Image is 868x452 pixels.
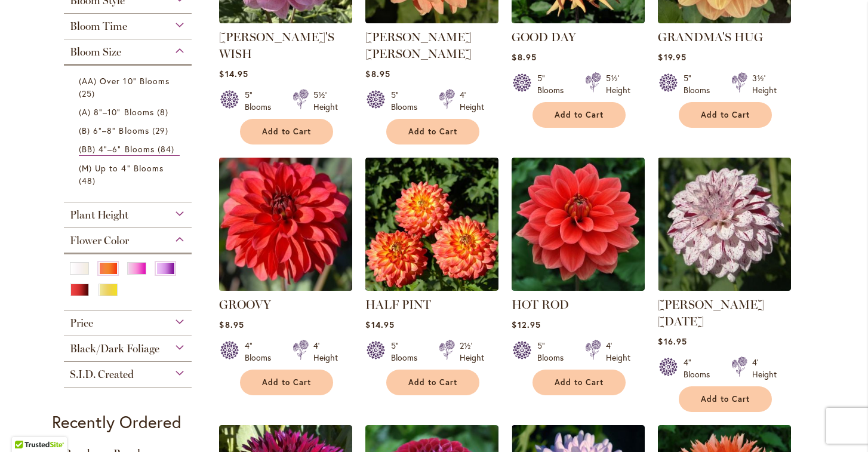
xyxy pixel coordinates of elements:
[365,158,498,291] img: HALF PINT
[219,297,271,312] a: GROOVY
[365,282,498,293] a: HALF PINT
[245,89,278,113] div: 5" Blooms
[391,340,424,364] div: 5" Blooms
[391,89,424,113] div: 5" Blooms
[70,368,134,381] span: S.I.D. Created
[679,102,772,128] button: Add to Cart
[79,162,180,187] a: (M) Up to 4" Blooms 48
[245,340,278,364] div: 4" Blooms
[262,127,311,137] span: Add to Cart
[606,72,630,96] div: 5½' Height
[157,106,171,118] span: 8
[537,340,571,364] div: 5" Blooms
[460,340,484,364] div: 2½' Height
[386,119,479,144] button: Add to Cart
[537,72,571,96] div: 5" Blooms
[79,106,154,118] span: (A) 8"–10" Blooms
[658,282,791,293] a: HULIN'S CARNIVAL
[70,316,93,330] span: Price
[533,370,626,395] button: Add to Cart
[752,72,777,96] div: 3½' Height
[70,208,128,222] span: Plant Height
[313,89,338,113] div: 5½' Height
[216,154,356,294] img: GROOVY
[240,370,333,395] button: Add to Cart
[365,30,472,61] a: [PERSON_NAME] [PERSON_NAME]
[79,106,180,118] a: (A) 8"–10" Blooms 8
[240,119,333,144] button: Add to Cart
[79,75,180,100] a: (AA) Over 10" Blooms 25
[512,297,569,312] a: HOT ROD
[365,14,498,26] a: GABRIELLE MARIE
[658,14,791,26] a: GRANDMA'S HUG
[533,102,626,128] button: Add to Cart
[365,68,390,79] span: $8.95
[79,143,180,156] a: (BB) 4"–6" Blooms 84
[158,143,177,155] span: 84
[79,75,170,87] span: (AA) Over 10" Blooms
[701,110,750,120] span: Add to Cart
[9,410,42,443] iframe: Launch Accessibility Center
[219,282,352,293] a: GROOVY
[70,20,127,33] span: Bloom Time
[365,297,431,312] a: HALF PINT
[512,158,645,291] img: HOT ROD
[219,68,248,79] span: $14.95
[606,340,630,364] div: 4' Height
[701,394,750,404] span: Add to Cart
[658,158,791,291] img: HULIN'S CARNIVAL
[658,51,686,63] span: $19.95
[79,87,98,100] span: 25
[79,125,149,136] span: (B) 6"–8" Blooms
[512,30,576,44] a: GOOD DAY
[70,45,121,59] span: Bloom Size
[79,143,155,155] span: (BB) 4"–6" Blooms
[219,319,244,330] span: $8.95
[512,51,536,63] span: $8.95
[658,336,687,347] span: $16.95
[70,234,129,247] span: Flower Color
[684,356,717,380] div: 4" Blooms
[512,14,645,26] a: GOOD DAY
[365,319,394,330] span: $14.95
[313,340,338,364] div: 4' Height
[679,386,772,412] button: Add to Cart
[684,72,717,96] div: 5" Blooms
[52,411,181,433] strong: Recently Ordered
[70,342,159,355] span: Black/Dark Foliage
[512,319,540,330] span: $12.95
[219,14,352,26] a: Gabbie's Wish
[658,30,763,44] a: GRANDMA'S HUG
[219,30,334,61] a: [PERSON_NAME]'S WISH
[408,127,457,137] span: Add to Cart
[386,370,479,395] button: Add to Cart
[79,174,99,187] span: 48
[658,297,764,328] a: [PERSON_NAME] [DATE]
[79,124,180,137] a: (B) 6"–8" Blooms 29
[152,124,171,137] span: 29
[512,282,645,293] a: HOT ROD
[460,89,484,113] div: 4' Height
[408,377,457,388] span: Add to Cart
[262,377,311,388] span: Add to Cart
[555,377,604,388] span: Add to Cart
[752,356,777,380] div: 4' Height
[79,162,164,174] span: (M) Up to 4" Blooms
[555,110,604,120] span: Add to Cart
